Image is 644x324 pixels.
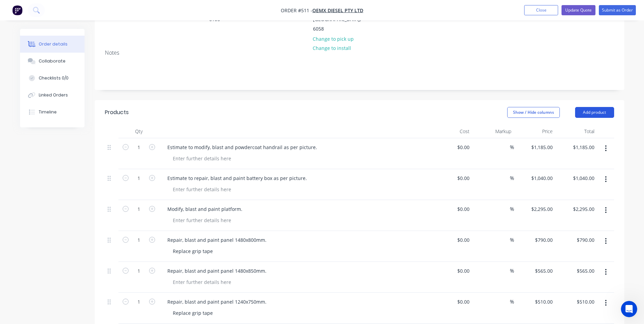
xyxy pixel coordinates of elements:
button: Change to pick up [309,34,357,43]
div: Repair, blast and paint panel 1480x850mm. [162,266,272,276]
button: Order details [20,36,85,53]
div: Collaborate [39,58,66,64]
button: Add product [575,107,614,118]
button: Checklists 0/0 [20,70,85,87]
button: Update Quote [562,5,595,15]
button: Linked Orders [20,87,85,104]
span: % [510,143,514,151]
div: Markup [472,125,514,138]
span: % [510,298,514,306]
iframe: Intercom live chat [621,301,637,317]
span: % [510,205,514,213]
button: Submit as Order [599,5,636,15]
div: Order details [39,41,68,47]
span: Order #511 - [281,7,312,14]
div: Products [105,108,129,116]
div: Modify, blast and paint platform. [162,204,248,214]
span: % [510,267,514,275]
div: Price [514,125,556,138]
div: Notes [105,50,614,56]
div: Repair, blast and paint panel 1240x750mm. [162,297,272,307]
div: Replace grip tape [167,308,218,318]
div: Total [555,125,597,138]
span: % [510,236,514,244]
div: Qty [118,125,159,138]
button: Change to install [309,43,354,53]
span: % [510,174,514,182]
div: Cost [431,125,473,138]
div: Repair, blast and paint panel 1480x800mm. [162,235,272,245]
img: Factory [12,5,22,15]
div: Estimate to repair, blast and paint battery box as per picture. [162,173,312,183]
button: Collaborate [20,53,85,70]
div: Timeline [39,109,57,115]
div: Estimate to modify, blast and powdercoat handrail as per picture. [162,142,323,152]
a: OEMX Diesel Pty Ltd [312,7,363,14]
button: Close [524,5,558,15]
div: Replace grip tape [167,246,218,256]
button: Timeline [20,104,85,121]
button: Show / Hide columns [507,107,560,118]
div: Linked Orders [39,92,68,98]
div: Checklists 0/0 [39,75,69,81]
